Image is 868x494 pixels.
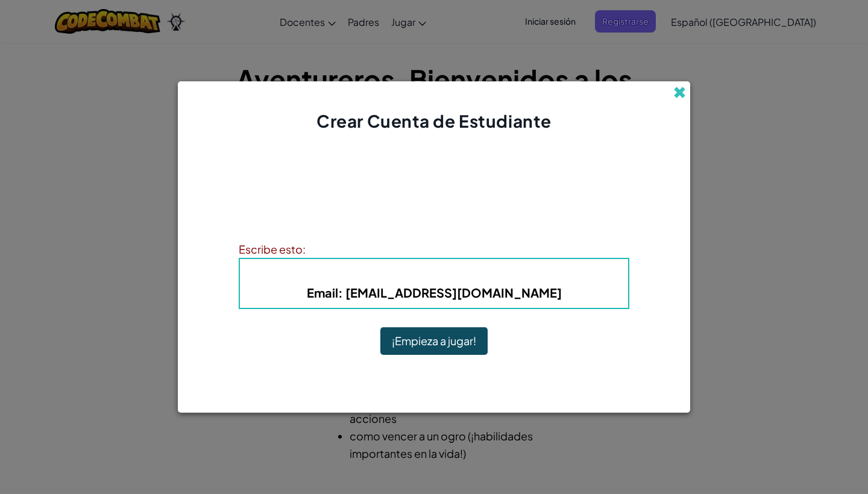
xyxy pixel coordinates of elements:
div: Escribe esto: [239,240,629,258]
span: Nombre de usuario [322,267,443,281]
b: : [PERSON_NAME] [322,267,546,281]
p: Escribe tu información para que no la olvides. Tu docente también puede ayudarte a restablecer tu... [239,197,629,226]
button: ¡Empieza a jugar! [380,327,488,355]
span: Crear Cuenta de Estudiante [316,110,552,131]
h4: ¡Cuenta Creada! [383,167,486,185]
b: : [EMAIL_ADDRESS][DOMAIN_NAME] [307,285,562,300]
span: Email [307,285,338,300]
